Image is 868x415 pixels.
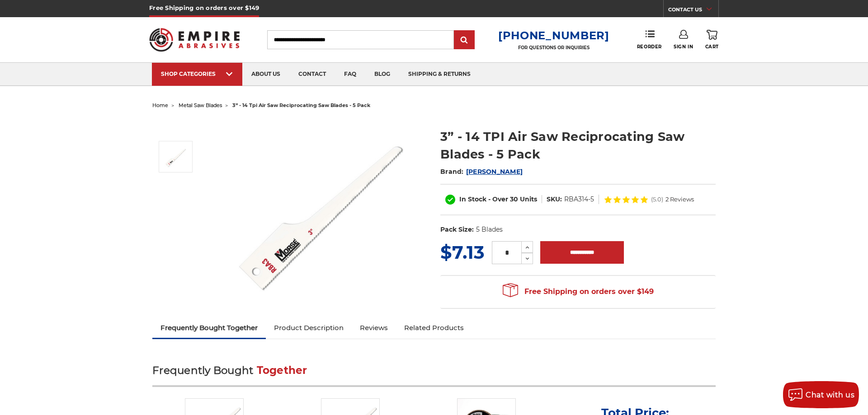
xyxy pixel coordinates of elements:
[440,241,485,263] span: $7.13
[257,364,307,377] span: Together
[242,63,289,86] a: about us
[164,145,187,168] img: 3" Air Saw blade for pneumatic sawzall 14 TPI
[289,63,335,86] a: contact
[498,45,609,51] p: FOR QUESTIONS OR INQUIRIES
[440,128,716,163] h1: 3” - 14 TPI Air Saw Reciprocating Saw Blades - 5 Pack
[466,168,523,176] a: [PERSON_NAME]
[705,30,719,50] a: Cart
[399,63,480,86] a: shipping & returns
[503,283,654,301] span: Free Shipping on orders over $149
[152,364,253,377] span: Frequently Bought
[520,195,537,203] span: Units
[459,195,486,203] span: In Stock
[488,195,508,203] span: - Over
[510,195,518,203] span: 30
[149,22,240,57] img: Empire Abrasives
[476,225,503,234] dd: 5 Blades
[455,31,473,49] input: Submit
[161,70,233,77] div: SHOP CATEGORIES
[705,44,719,50] span: Cart
[637,30,662,49] a: Reorder
[152,318,266,338] a: Frequently Bought Together
[335,63,365,86] a: faq
[440,225,474,234] dt: Pack Size:
[637,44,662,50] span: Reorder
[564,195,594,204] dd: RBA314-5
[230,118,411,299] img: 3" Air Saw blade for pneumatic sawzall 14 TPI
[352,318,396,338] a: Reviews
[365,63,399,86] a: blog
[547,195,562,204] dt: SKU:
[266,318,352,338] a: Product Description
[651,196,663,202] span: (5.0)
[396,318,472,338] a: Related Products
[179,102,222,108] a: metal saw blades
[783,381,859,408] button: Chat with us
[668,5,718,17] a: CONTACT US
[674,44,693,50] span: Sign In
[152,102,168,108] a: home
[665,196,694,202] span: 2 Reviews
[806,391,854,399] span: Chat with us
[440,168,464,176] span: Brand:
[498,29,609,42] a: [PHONE_NUMBER]
[232,102,370,108] span: 3” - 14 tpi air saw reciprocating saw blades - 5 pack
